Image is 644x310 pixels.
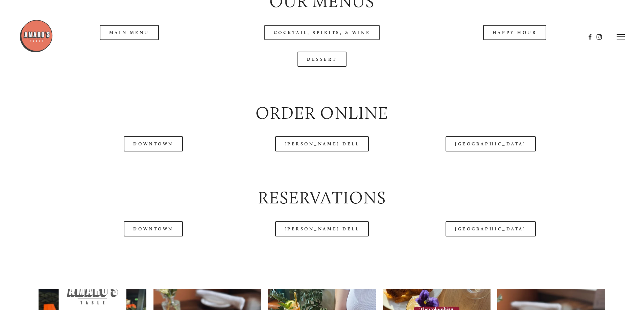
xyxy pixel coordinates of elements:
h2: Reservations [39,186,605,210]
a: [GEOGRAPHIC_DATA] [446,221,535,236]
a: [PERSON_NAME] Dell [275,136,369,151]
img: Amaro's Table [19,19,53,53]
a: Downtown [124,221,183,236]
h2: Order Online [39,101,605,125]
a: [PERSON_NAME] Dell [275,221,369,236]
a: Downtown [124,136,183,151]
a: [GEOGRAPHIC_DATA] [446,136,535,151]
